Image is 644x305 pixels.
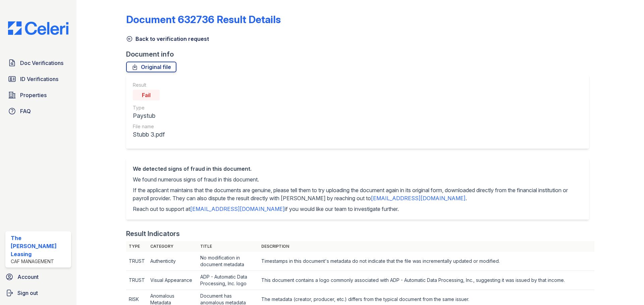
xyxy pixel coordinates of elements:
[148,252,198,271] td: Authenticity
[20,107,31,115] span: FAQ
[198,241,259,252] th: Title
[259,252,594,271] td: Timestamps in this document's metadata do not indicate that the file was incrementally updated or...
[17,289,38,297] span: Sign out
[3,21,74,35] img: CE_Logo_Blue-a8612792a0a2168367f1c8372b55b34899dd931a85d93a1a3d3e32e68fde9ad4.png
[20,75,58,83] span: ID Verifications
[126,50,594,59] div: Document info
[133,175,582,183] p: We found numerous signs of fraud in this document.
[5,104,71,118] a: FAQ
[371,195,466,202] a: [EMAIL_ADDRESS][DOMAIN_NAME]
[133,90,160,100] div: Fail
[148,241,198,252] th: Category
[133,123,165,130] div: File name
[20,91,47,99] span: Properties
[126,229,180,238] div: Result Indicators
[259,241,594,252] th: Description
[11,234,68,258] div: The [PERSON_NAME] Leasing
[133,165,582,173] div: We detected signs of fraud in this document.
[126,13,281,25] a: Document 632736 Result Details
[133,104,165,111] div: Type
[5,88,71,102] a: Properties
[133,186,582,202] p: If the applicant maintains that the documents are genuine, please tell them to try uploading the ...
[259,271,594,290] td: This document contains a logo commonly associated with ADP - Automatic Data Processing, Inc., sug...
[126,35,209,43] a: Back to verification request
[5,72,71,86] a: ID Verifications
[133,82,165,88] div: Result
[126,241,148,252] th: Type
[126,271,148,290] td: TRUST
[133,111,165,121] div: Paystub
[190,206,285,212] a: [EMAIL_ADDRESS][DOMAIN_NAME]
[3,270,74,284] a: Account
[133,130,165,139] div: Stubb 3.pdf
[126,62,176,72] a: Original file
[126,252,148,271] td: TRUST
[3,286,74,300] a: Sign out
[466,195,467,202] span: .
[198,271,259,290] td: ADP - Automatic Data Processing, Inc. logo
[148,271,198,290] td: Visual Appearance
[198,252,259,271] td: No modification in document metadata
[20,59,63,67] span: Doc Verifications
[17,273,39,281] span: Account
[133,205,582,213] p: Reach out to support at if you would like our team to investigate further.
[11,258,68,265] div: CAF Management
[5,56,71,70] a: Doc Verifications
